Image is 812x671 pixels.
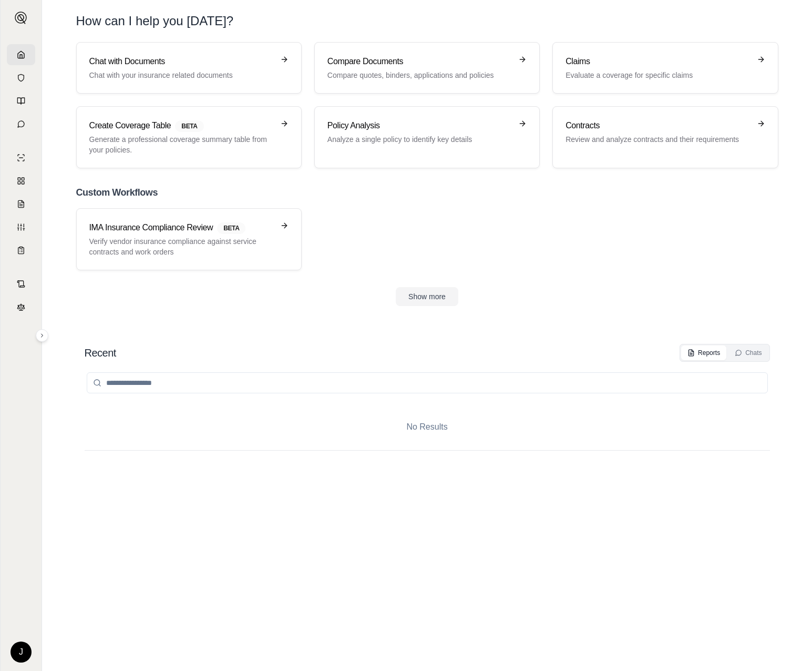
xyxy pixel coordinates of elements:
h3: Policy Analysis [327,119,512,132]
span: BETA [217,222,245,234]
a: Single Policy [7,147,35,168]
a: Home [7,44,35,65]
img: Expand sidebar [15,12,27,24]
a: Coverage Table [7,240,35,261]
h2: Recent [85,345,116,360]
div: No Results [85,404,770,450]
a: Legal Search Engine [7,297,35,318]
a: Compare DocumentsCompare quotes, binders, applications and policies [314,42,540,94]
a: Contract Analysis [7,273,35,294]
a: Claim Coverage [7,194,35,215]
a: Documents Vault [7,67,35,88]
a: Create Coverage TableBETAGenerate a professional coverage summary table from your policies. [76,106,302,168]
div: Reports [687,349,720,357]
button: Expand sidebar [11,7,32,28]
p: Verify vendor insurance compliance against service contracts and work orders [89,236,274,257]
a: Chat [7,114,35,135]
h1: How can I help you [DATE]? [76,13,234,29]
div: J [11,642,32,663]
a: Custom Report [7,217,35,238]
a: ContractsReview and analyze contracts and their requirements [552,106,778,168]
h3: Claims [566,55,750,68]
button: Show more [396,287,458,306]
h3: Chat with Documents [89,55,274,68]
h3: IMA Insurance Compliance Review [89,221,274,234]
h3: Contracts [566,119,750,132]
a: Prompt Library [7,90,35,111]
a: Chat with DocumentsChat with your insurance related documents [76,42,302,94]
p: Analyze a single policy to identify key details [327,134,512,145]
button: Reports [681,345,726,360]
button: Expand sidebar [36,329,48,342]
p: Chat with your insurance related documents [89,70,274,80]
div: Chats [735,349,762,357]
h3: Create Coverage Table [89,119,274,132]
p: Evaluate a coverage for specific claims [566,70,750,80]
h2: Custom Workflows [76,185,778,200]
p: Review and analyze contracts and their requirements [566,134,750,145]
h3: Compare Documents [327,55,512,68]
a: ClaimsEvaluate a coverage for specific claims [552,42,778,94]
button: Chats [728,345,768,360]
p: Compare quotes, binders, applications and policies [327,70,512,80]
p: Generate a professional coverage summary table from your policies. [89,134,274,155]
span: BETA [175,120,203,132]
a: Policy AnalysisAnalyze a single policy to identify key details [314,106,540,168]
a: IMA Insurance Compliance ReviewBETAVerify vendor insurance compliance against service contracts a... [76,208,302,270]
a: Policy Comparisons [7,170,35,191]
